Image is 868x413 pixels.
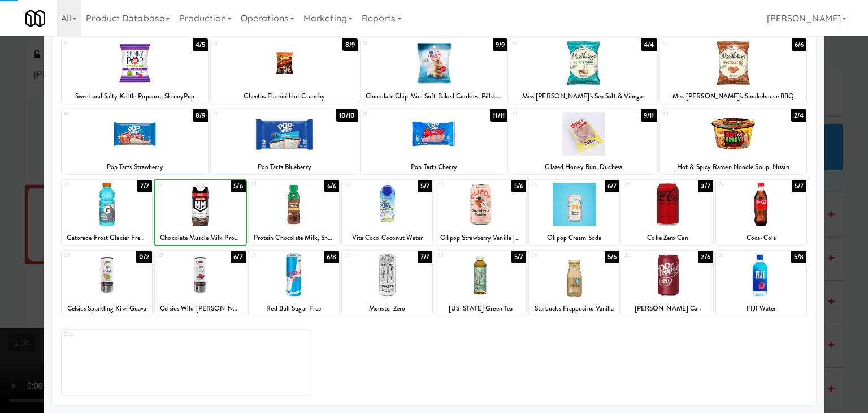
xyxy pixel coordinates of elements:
[660,89,807,104] div: Miss [PERSON_NAME]'s Smokehouse BBQ
[231,180,245,192] div: 5/6
[362,89,506,104] div: Chocolate Chip Mini Soft Baked Cookies, Pillsbury
[342,251,432,316] div: 327/7Monster Zero
[251,180,294,190] div: 23
[344,251,387,260] div: 32
[435,251,526,316] div: 335/7[US_STATE] Green Tea
[512,160,656,174] div: Glazed Honey Bun, Duchess
[361,160,507,174] div: Pop Tarts Cherry
[529,302,619,316] div: Starbucks Frappucino Vanilla
[435,231,526,245] div: Olipop Strawberry Vanilla [MEDICAL_DATA] Soda
[510,160,657,174] div: Glazed Honey Bun, Duchess
[62,109,209,174] div: 168/9Pop Tarts Strawberry
[641,38,657,51] div: 4/4
[64,330,186,339] div: Extra
[511,251,526,263] div: 5/7
[344,231,431,245] div: Vita Coco Coconut Water
[211,160,358,174] div: Pop Tarts Blueberry
[718,180,761,190] div: 28
[624,302,711,316] div: [PERSON_NAME] Can
[698,180,713,192] div: 3/7
[510,38,657,104] div: 144/4Miss [PERSON_NAME]'s Sea Salt & Vinegar
[212,89,356,104] div: Cheetos Flamin' Hot Crunchy
[155,251,245,316] div: 306/7Celsius Wild [PERSON_NAME]
[155,302,245,316] div: Celsius Wild [PERSON_NAME]
[622,302,713,316] div: [PERSON_NAME] Can
[157,302,244,316] div: Celsius Wild [PERSON_NAME]
[249,302,339,316] div: Red Bull Sugar Free
[155,231,245,245] div: Chocolate Muscle Milk Protein Shake
[64,109,135,119] div: 16
[418,251,432,263] div: 7/7
[344,302,431,316] div: Monster Zero
[137,180,152,192] div: 7/7
[493,38,507,51] div: 9/9
[622,180,713,245] div: 273/7Coke Zero Can
[362,160,506,174] div: Pop Tarts Cherry
[624,180,667,190] div: 27
[718,302,805,316] div: FIJI Water
[64,251,107,260] div: 29
[510,109,657,174] div: 199/11Glazed Honey Bun, Duchess
[641,109,657,122] div: 9/11
[624,251,667,260] div: 35
[63,302,150,316] div: Celsius Sparkling Kiwi Guava
[63,231,150,245] div: Gatorade Frost Glacier Freeze
[716,302,806,316] div: FIJI Water
[662,89,805,104] div: Miss [PERSON_NAME]'s Smokehouse BBQ
[792,180,806,192] div: 5/7
[529,180,619,245] div: 266/7Olipop Cream Soda
[324,180,339,192] div: 6/6
[531,251,574,260] div: 34
[662,109,734,119] div: 20
[510,89,657,104] div: Miss [PERSON_NAME]'s Sea Salt & Vinegar
[513,38,584,48] div: 14
[529,251,619,316] div: 345/6Starbucks Frappucino Vanilla
[511,180,526,192] div: 5/6
[660,38,807,104] div: 156/6Miss [PERSON_NAME]'s Smokehouse BBQ
[193,38,208,51] div: 4/5
[718,231,805,245] div: Coca-Cola
[62,89,209,104] div: Sweet and Salty Kettle Popcorn, SkinnyPop
[791,251,806,263] div: 5/8
[62,330,310,395] div: Extra
[249,180,339,245] div: 236/6Protein Chocolate Milk, Shamrock Farms
[437,251,480,260] div: 33
[62,38,209,104] div: 114/5Sweet and Salty Kettle Popcorn, SkinnyPop
[157,180,200,190] div: 22
[361,89,507,104] div: Chocolate Chip Mini Soft Baked Cookies, Pillsbury
[157,251,200,260] div: 30
[342,180,432,245] div: 245/7Vita Coco Coconut Water
[361,109,507,174] div: 1811/11Pop Tarts Cherry
[62,160,209,174] div: Pop Tarts Strawberry
[25,8,45,28] img: Micromart
[250,302,337,316] div: Red Bull Sugar Free
[529,231,619,245] div: Olipop Cream Soda
[155,180,245,245] div: 225/6Chocolate Muscle Milk Protein Shake
[605,180,619,192] div: 6/7
[249,251,339,316] div: 316/8Red Bull Sugar Free
[213,38,284,48] div: 12
[64,180,107,190] div: 21
[361,38,507,104] div: 139/9Chocolate Chip Mini Soft Baked Cookies, Pillsbury
[213,109,284,119] div: 17
[531,180,574,190] div: 26
[605,251,619,263] div: 5/6
[136,251,152,263] div: 0/2
[624,231,711,245] div: Coke Zero Can
[363,38,434,48] div: 13
[660,109,807,174] div: 202/4Hot & Spicy Ramen Noodle Soup, Nissin
[662,38,734,48] div: 15
[718,251,761,260] div: 36
[435,180,526,245] div: 255/6Olipop Strawberry Vanilla [MEDICAL_DATA] Soda
[791,109,806,122] div: 2/4
[211,109,358,174] div: 1710/10Pop Tarts Blueberry
[62,251,152,316] div: 290/2Celsius Sparkling Kiwi Guava
[249,231,339,245] div: Protein Chocolate Milk, Shamrock Farms
[62,231,152,245] div: Gatorade Frost Glacier Freeze
[792,38,806,51] div: 6/6
[363,109,434,119] div: 18
[418,180,432,192] div: 5/7
[157,231,244,245] div: Chocolate Muscle Milk Protein Shake
[437,180,480,190] div: 25
[64,38,135,48] div: 11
